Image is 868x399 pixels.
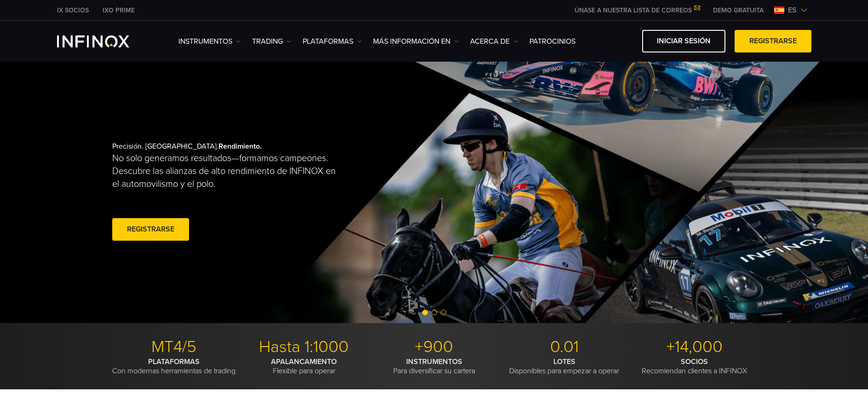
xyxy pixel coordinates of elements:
strong: Rendimiento. [218,142,262,151]
a: Registrarse [735,30,811,52]
a: Iniciar sesión [642,30,725,52]
p: Recomiendan clientes a INFINOX [633,357,756,376]
p: Con modernas herramientas de trading [112,357,236,376]
a: Más información en [373,36,459,47]
span: Go to slide 2 [431,310,437,315]
strong: SOCIOS [681,357,708,366]
a: Patrocinios [529,36,575,47]
p: MT4/5 [112,337,236,357]
p: Flexible para operar [242,357,366,376]
a: ÚNASE A NUESTRA LISTA DE CORREOS [568,6,706,14]
p: Para diversificar su cartera [373,357,496,376]
strong: LOTES [553,357,575,366]
p: Disponibles para empezar a operar [503,357,626,376]
a: TRADING [252,36,291,47]
a: Registrarse [112,218,189,241]
span: Go to slide 1 [422,310,428,315]
a: INFINOX MENU [706,6,770,15]
p: +14,000 [633,337,756,357]
p: +900 [373,337,496,357]
p: No solo generamos resultados—formamos campeones. Descubre las alianzas de alto rendimiento de INF... [112,152,344,191]
p: Hasta 1:1000 [242,337,366,357]
a: ACERCA DE [470,36,518,47]
strong: APALANCAMIENTO [271,357,337,366]
div: Precisión. [GEOGRAPHIC_DATA]. [112,127,402,258]
a: Instrumentos [178,36,241,47]
a: INFINOX [50,6,96,15]
strong: INSTRUMENTOS [406,357,462,366]
p: 0.01 [503,337,626,357]
a: PLATAFORMAS [303,36,362,47]
a: INFINOX Logo [57,35,151,47]
span: Go to slide 3 [441,310,446,315]
a: INFINOX [96,6,142,15]
span: es [784,5,800,16]
strong: PLATAFORMAS [148,357,200,366]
